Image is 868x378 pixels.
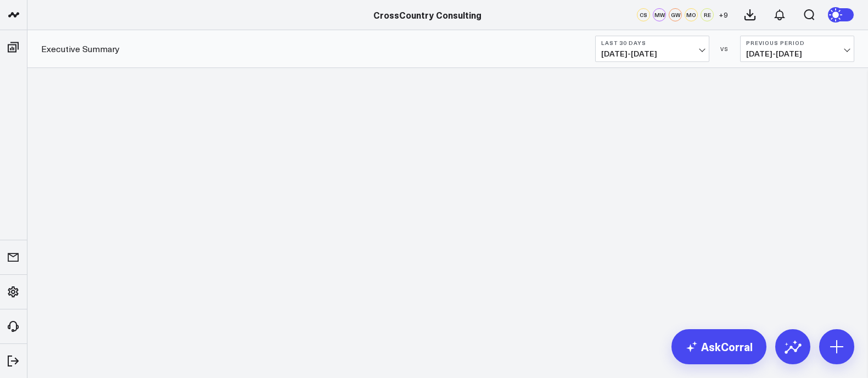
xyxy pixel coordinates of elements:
[719,11,728,19] span: + 9
[373,9,481,21] a: CrossCountry Consulting
[685,8,698,21] div: MO
[653,8,666,21] div: MW
[746,49,848,58] span: [DATE] - [DATE]
[671,329,766,364] a: AskCorral
[716,8,730,21] button: +9
[41,43,120,55] a: Executive Summary
[715,46,735,52] div: VS
[601,40,703,46] b: Last 30 Days
[740,36,854,62] button: Previous Period[DATE]-[DATE]
[601,49,703,58] span: [DATE] - [DATE]
[746,40,848,46] b: Previous Period
[669,8,682,21] div: GW
[701,8,714,21] div: RE
[595,36,709,62] button: Last 30 Days[DATE]-[DATE]
[637,8,650,21] div: CS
